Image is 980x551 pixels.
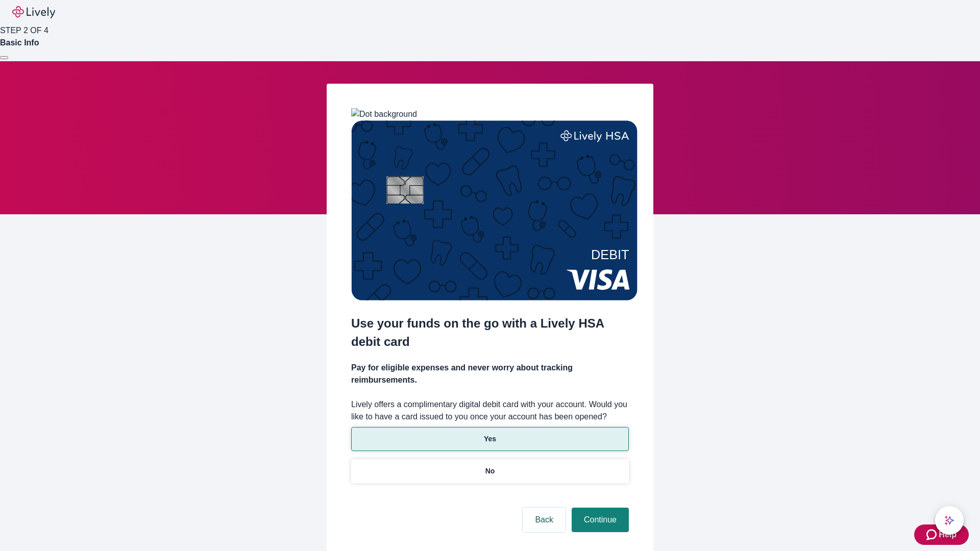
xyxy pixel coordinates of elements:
[351,459,629,483] button: No
[351,427,629,451] button: Yes
[572,508,629,532] button: Continue
[351,362,629,386] h4: Pay for eligible expenses and never worry about tracking reimbursements.
[351,314,629,351] h2: Use your funds on the go with a Lively HSA debit card
[926,529,939,541] svg: Zendesk support icon
[351,108,417,120] img: Dot background
[944,515,954,525] svg: Lively AI Assistant
[939,529,957,541] span: Help
[484,434,496,444] p: Yes
[12,6,55,18] img: Lively
[351,398,629,423] label: Lively offers a complimentary digital debit card with your account. Would you like to have a card...
[914,524,969,545] button: Zendesk support iconHelp
[351,120,638,300] img: Debit card
[485,466,495,477] p: No
[935,506,964,535] button: chat
[523,508,566,532] button: Back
